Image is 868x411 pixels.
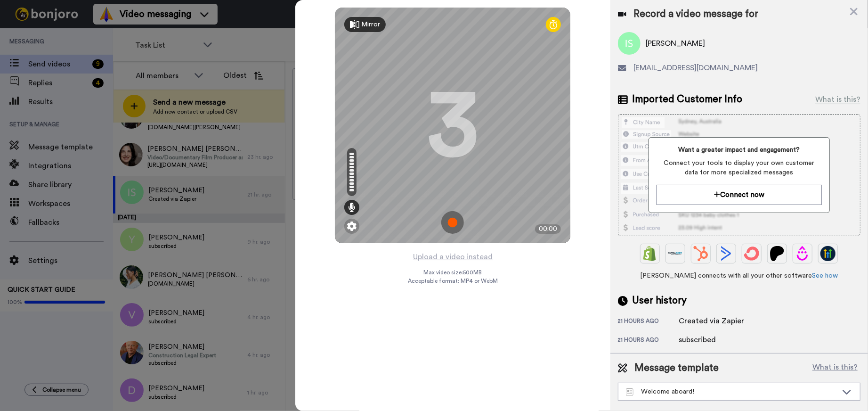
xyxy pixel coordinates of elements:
[679,315,745,327] div: Created via Zapier
[626,387,837,396] div: Welcome aboard!
[441,211,464,234] img: ic_record_start.svg
[347,222,357,231] img: ic_gear.svg
[770,246,785,261] img: Patreon
[668,246,683,261] img: Ontraport
[642,246,657,261] img: Shopify
[410,251,495,263] button: Upload a video instead
[634,62,758,74] span: [EMAIL_ADDRESS][DOMAIN_NAME]
[635,361,719,375] span: Message template
[693,246,708,261] img: Hubspot
[633,294,687,308] span: User history
[618,317,679,327] div: 21 hours ago
[812,272,838,279] a: See how
[795,246,810,261] img: Drip
[535,224,561,234] div: 00:00
[633,92,743,107] span: Imported Customer Info
[657,185,822,205] button: Connect now
[626,388,634,396] img: Message-temps.svg
[657,145,822,155] span: Want a greater impact and engagement?
[408,277,498,285] span: Acceptable format: MP4 or WebM
[618,336,679,345] div: 21 hours ago
[744,246,759,261] img: ConvertKit
[810,361,860,375] button: What is this?
[427,90,479,161] div: 3
[657,158,822,177] span: Connect your tools to display your own customer data for more specialized messages
[820,246,836,261] img: GoHighLevel
[719,246,734,261] img: ActiveCampaign
[618,271,860,280] span: [PERSON_NAME] connects with all your other software
[423,269,482,276] span: Max video size: 500 MB
[815,94,860,105] div: What is this?
[679,334,726,345] div: subscribed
